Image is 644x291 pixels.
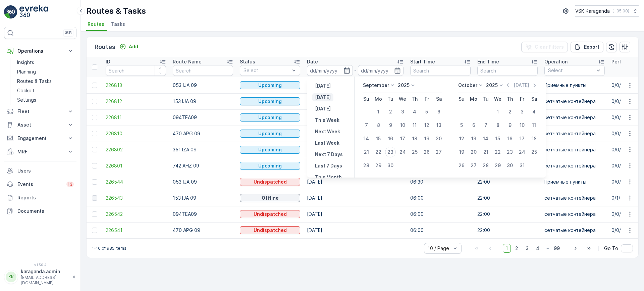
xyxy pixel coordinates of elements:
td: [DATE] [304,142,407,158]
div: 20 [468,147,479,157]
div: 12 [456,133,467,144]
span: 99 [551,244,563,253]
p: 06:00 [410,195,471,201]
button: Upcoming [240,146,300,154]
div: 4 [529,106,539,117]
span: 226543 [106,195,166,201]
th: Tuesday [384,93,396,105]
div: 15 [373,133,384,144]
p: VSK Karaganda [575,8,610,14]
div: Toggle Row Selected [92,195,97,201]
p: Last 7 Days [315,162,342,169]
th: Saturday [528,93,540,105]
p: Asset [17,122,63,128]
input: dd/mm/yyyy [358,65,404,76]
p: Settings [17,97,36,103]
p: Next 7 Days [315,151,343,158]
p: ... [545,244,549,253]
div: 6 [468,120,479,131]
a: Cockpit [14,86,76,95]
div: 29 [492,160,503,171]
div: 1 [373,106,384,117]
p: Performance [611,58,641,65]
th: Friday [516,93,528,105]
p: This Week [315,117,339,124]
div: 27 [433,147,444,157]
p: Undispatched [254,211,287,217]
div: 17 [397,133,408,144]
th: Wednesday [492,93,504,105]
button: Upcoming [240,113,300,122]
div: 10 [397,120,408,131]
div: 29 [373,160,384,171]
div: 25 [529,147,539,157]
span: 4 [533,244,542,253]
p: Upcoming [258,130,282,137]
a: Reports [4,191,76,204]
p: Routes & Tasks [86,6,146,16]
div: 9 [504,120,515,131]
a: Settings [14,95,76,105]
input: dd/mm/yyyy [307,65,353,76]
p: September [363,82,389,89]
div: 27 [468,160,479,171]
p: ( +05:00 ) [612,8,629,14]
p: October [458,82,477,89]
p: 06:00 [410,211,471,217]
p: Undispatched [254,179,287,185]
div: 1 [492,106,503,117]
p: Start Time [410,58,435,65]
button: Upcoming [240,97,300,105]
button: Last Week [312,139,342,147]
span: 226811 [106,114,166,121]
input: Search [477,65,538,76]
p: 094TEA09 [173,114,233,121]
div: 17 [517,133,527,144]
a: 226541 [106,227,166,234]
p: 742 AHZ 09 [173,162,233,169]
div: 23 [504,147,515,157]
p: сетчатыe контейнера [544,98,605,105]
div: 16 [385,133,396,144]
button: Operations [4,44,76,58]
div: 23 [385,147,396,157]
th: Monday [372,93,384,105]
p: сетчатыe контейнера [544,130,605,137]
p: Upcoming [258,114,282,121]
div: 18 [529,133,539,144]
button: VSK Karaganda(+05:00) [575,5,639,17]
div: Toggle Row Selected [92,163,97,168]
span: 226544 [106,179,166,185]
div: 21 [361,147,372,157]
div: 30 [504,160,515,171]
p: Routes [95,42,115,52]
div: 21 [480,147,491,157]
button: Fleet [4,105,76,118]
div: 28 [480,160,491,171]
button: This Week [312,116,342,124]
div: 6 [433,106,444,117]
a: 226810 [106,130,166,137]
td: [DATE] [304,158,407,174]
div: 2 [504,106,515,117]
a: 226812 [106,98,166,105]
p: Date [307,58,318,65]
td: [DATE] [304,206,407,222]
p: [DATE] [315,105,331,112]
div: 14 [480,133,491,144]
span: v 1.50.4 [4,263,76,267]
div: 20 [433,133,444,144]
p: - [354,66,357,75]
p: Upcoming [258,82,282,89]
div: 7 [361,120,372,131]
span: 226542 [106,211,166,217]
div: 19 [421,133,432,144]
div: 13 [433,120,444,131]
th: Saturday [433,93,445,105]
button: Last 7 Days [312,162,345,170]
div: 8 [373,120,384,131]
p: Select [548,67,594,74]
a: 226801 [106,162,166,169]
input: Search [173,65,233,76]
